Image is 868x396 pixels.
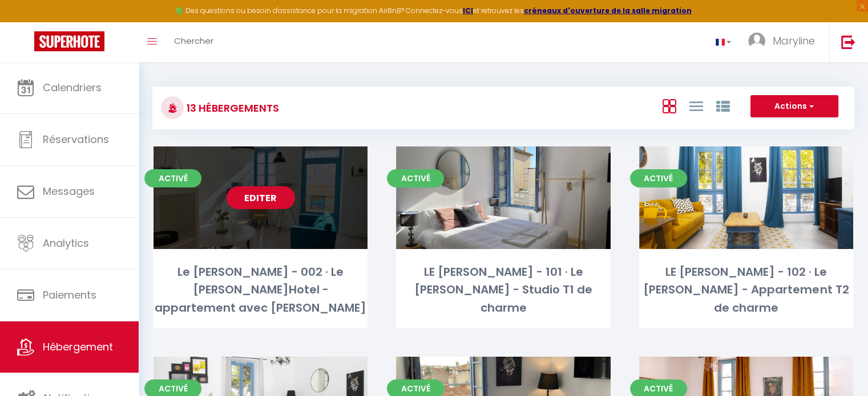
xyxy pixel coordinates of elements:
[396,263,610,317] div: LE [PERSON_NAME] - 101 · Le [PERSON_NAME] - Studio T1 de charme
[174,35,213,47] span: Chercher
[227,186,295,209] a: Editer
[387,169,444,187] span: Activé
[144,169,201,187] span: Activé
[154,263,368,317] div: Le [PERSON_NAME] - 002 · Le [PERSON_NAME]Hotel - appartement avec [PERSON_NAME]
[639,263,853,317] div: LE [PERSON_NAME] - 102 · Le [PERSON_NAME] - Appartement T2 de charme
[841,35,855,49] img: logout
[524,6,692,15] a: créneaux d'ouverture de la salle migration
[773,34,815,48] span: Maryline
[43,132,109,146] span: Réservations
[463,6,473,15] a: ICI
[43,236,89,250] span: Analytics
[184,95,279,121] h3: 13 Hébergements
[750,95,838,118] button: Actions
[43,184,95,198] span: Messages
[748,32,765,50] img: ...
[662,96,676,115] a: Vue en Box
[9,5,43,39] button: Ouvrir le widget de chat LiveChat
[43,340,113,354] span: Hébergement
[716,96,729,115] a: Vue par Groupe
[43,288,96,302] span: Paiements
[689,96,703,115] a: Vue en Liste
[630,169,687,187] span: Activé
[740,22,829,62] a: ... Maryline
[165,22,222,62] a: Chercher
[34,31,104,51] img: Super Booking
[43,80,102,95] span: Calendriers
